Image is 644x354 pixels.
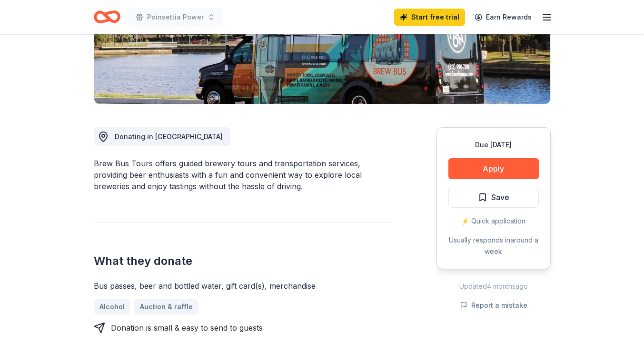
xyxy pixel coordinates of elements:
[94,6,120,28] a: Home
[436,281,551,292] div: Updated 4 months ago
[460,300,527,311] button: Report a mistake
[448,215,539,227] div: ⚡️ Quick application
[394,9,465,26] a: Start free trial
[115,132,223,141] span: Donating in [GEOGRAPHIC_DATA]
[448,158,539,179] button: Apply
[94,253,391,269] h2: What they donate
[448,139,539,151] div: Due [DATE]
[128,8,223,27] button: Poinsettia Power
[134,299,198,314] a: Auction & raffle
[94,158,391,192] div: Brew Bus Tours offers guided brewery tours and transportation services, providing beer enthusiast...
[491,191,509,203] span: Save
[111,322,263,334] div: Donation is small & easy to send to guests
[469,9,537,26] a: Earn Rewards
[94,299,130,314] a: Alcohol
[94,280,391,292] div: Bus passes, beer and bottled water, gift card(s), merchandise
[147,11,204,23] span: Poinsettia Power
[448,187,539,208] button: Save
[448,234,539,257] div: Usually responds in around a week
